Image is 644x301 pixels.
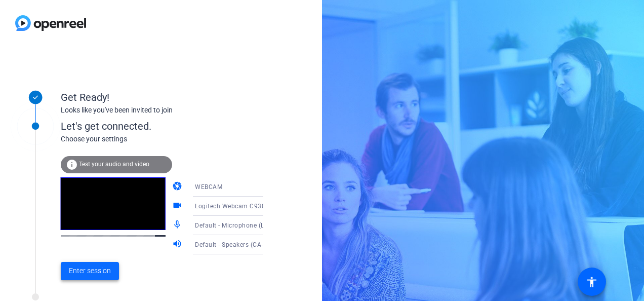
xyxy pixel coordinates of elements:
span: Default - Microphone (Logitech Webcam C930e) (046d:0843) [195,221,375,229]
div: Choose your settings [61,134,284,144]
div: Looks like you've been invited to join [61,105,263,116]
button: Enter session [61,262,119,280]
mat-icon: accessibility [586,276,598,288]
span: Default - Speakers (CA-2890 USB Speaker Bar) (3391:0006) [195,240,370,248]
span: Enter session [69,266,111,276]
mat-icon: volume_up [172,239,184,251]
span: Test your audio and video [79,161,149,168]
div: Let's get connected. [61,119,284,134]
mat-icon: camera [172,181,184,193]
mat-icon: videocam [172,200,184,212]
span: Logitech Webcam C930e (046d:0843) [195,202,307,210]
mat-icon: info [66,159,78,171]
mat-icon: mic_none [172,219,184,232]
div: Get Ready! [61,90,263,105]
span: WEBCAM [195,183,222,191]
